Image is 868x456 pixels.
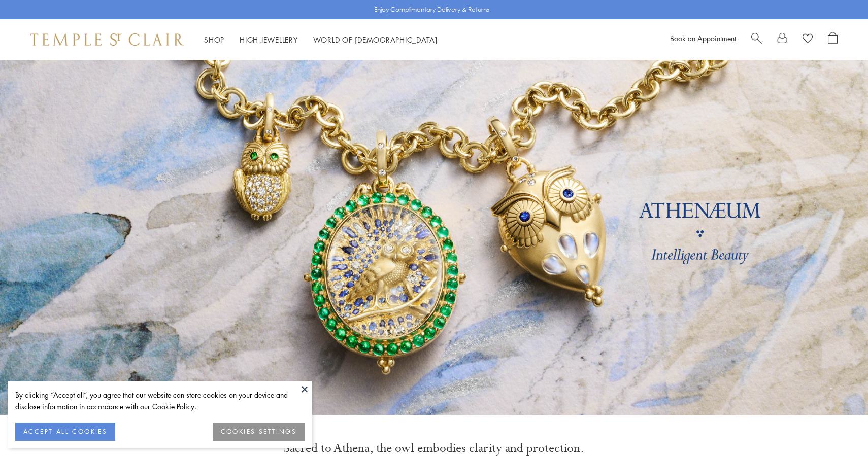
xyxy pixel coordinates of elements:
a: High JewelleryHigh Jewellery [240,34,298,45]
a: World of [DEMOGRAPHIC_DATA]World of [DEMOGRAPHIC_DATA] [313,34,438,45]
nav: Main navigation [204,33,438,46]
button: ACCEPT ALL COOKIES [15,423,115,441]
a: Book an Appointment [670,33,736,43]
a: View Wishlist [803,32,813,47]
p: Enjoy Complimentary Delivery & Returns [374,5,489,15]
img: Temple St. Clair [30,33,184,46]
button: COOKIES SETTINGS [213,423,305,441]
div: By clicking “Accept all”, you agree that our website can store cookies on your device and disclos... [15,389,305,412]
iframe: Gorgias live chat messenger [817,408,858,446]
a: ShopShop [204,34,224,45]
a: Search [751,32,762,47]
a: Open Shopping Bag [828,32,838,47]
